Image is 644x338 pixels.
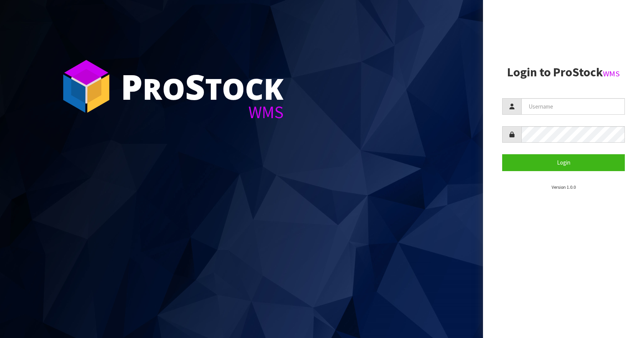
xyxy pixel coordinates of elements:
small: WMS [603,69,620,79]
span: P [121,63,143,110]
input: Username [521,98,625,115]
small: Version 1.0.0 [552,184,576,190]
button: Login [502,154,625,171]
img: ProStock Cube [58,58,115,115]
h2: Login to ProStock [502,66,625,79]
div: ro tock [121,69,284,104]
span: S [185,63,205,110]
div: WMS [121,104,284,121]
